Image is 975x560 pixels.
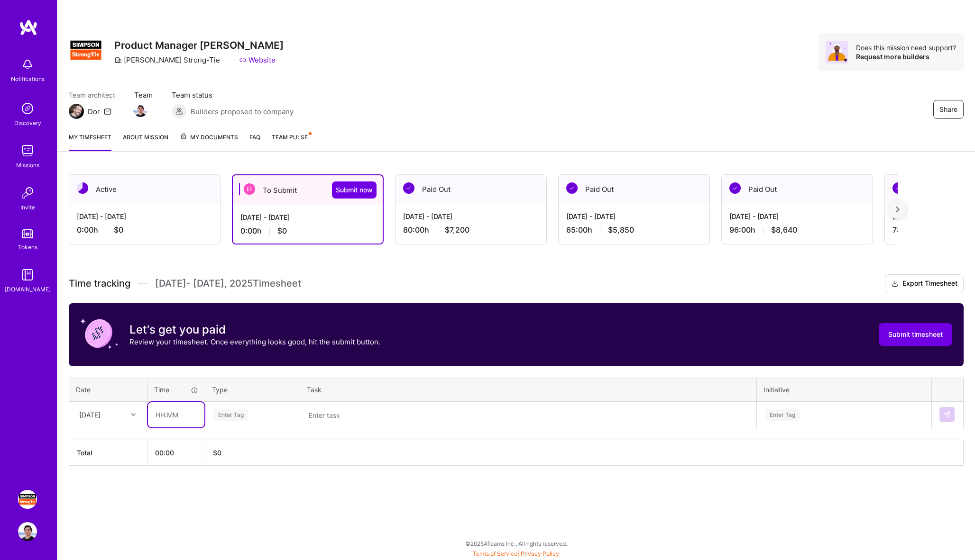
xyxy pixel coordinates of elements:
[244,183,255,195] img: To Submit
[114,55,220,65] div: [PERSON_NAME] Strong-Tie
[765,407,800,422] div: Enter Tag
[249,132,260,151] a: FAQ
[896,206,900,213] img: right
[272,134,308,141] span: Team Pulse
[19,19,38,36] img: logo
[79,410,101,420] div: [DATE]
[123,132,168,151] a: About Mission
[272,132,311,151] a: Team Pulse
[18,522,37,541] img: User Avatar
[77,211,212,221] div: [DATE] - [DATE]
[104,108,111,115] i: icon Mail
[559,175,709,204] div: Paid Out
[69,104,84,119] img: Team Architect
[473,550,559,557] span: |
[729,225,865,235] div: 96:00 h
[114,56,122,64] i: icon CompanyGray
[943,411,951,418] img: Submit
[856,43,956,52] div: Does this mission need support?
[57,532,975,555] div: © 2025 ATeams Inc., All rights reserved.
[154,385,198,395] div: Time
[763,385,925,395] div: Initiative
[336,185,373,195] span: Submit now
[69,378,147,401] th: Date
[933,100,964,119] button: Share
[473,550,517,557] a: Terms of Service
[22,229,33,238] img: tokens
[826,41,848,63] img: Avatar
[69,33,103,67] img: Company Logo
[129,337,380,347] p: Review your timesheet. Once everything looks good, hit the submit button.
[80,315,118,352] img: coin
[403,225,539,235] div: 80:00 h
[521,550,559,557] a: Privacy Policy
[300,378,757,401] th: Task
[180,132,238,151] a: My Documents
[18,99,37,118] img: discovery
[205,378,300,401] th: Type
[77,182,88,194] img: Active
[5,284,51,294] div: [DOMAIN_NAME]
[180,132,238,143] span: My Documents
[879,323,952,346] button: Submit timesheet
[20,202,35,212] div: Invite
[888,330,943,339] span: Submit timesheet
[69,90,115,100] span: Team architect
[172,104,187,119] img: Builders proposed to company
[403,182,414,194] img: Paid Out
[566,225,702,235] div: 65:00 h
[18,265,37,284] img: guide book
[69,440,147,465] th: Total
[133,103,147,117] img: Team Member Avatar
[566,182,578,194] img: Paid Out
[856,52,956,61] div: Request more builders
[18,55,37,74] img: bell
[213,449,221,457] span: $ 0
[18,141,37,160] img: teamwork
[396,175,546,204] div: Paid Out
[88,107,100,117] div: Dor
[233,175,383,205] div: To Submit
[771,225,797,235] span: $8,640
[69,278,130,289] span: Time tracking
[722,175,873,204] div: Paid Out
[213,407,248,422] div: Enter Tag
[155,278,301,289] span: [DATE] - [DATE] , 2025 Timesheet
[608,225,634,235] span: $5,850
[240,212,375,222] div: [DATE] - [DATE]
[16,522,39,541] a: User Avatar
[191,107,294,117] span: Builders proposed to company
[566,211,702,221] div: [DATE] - [DATE]
[14,118,41,128] div: Discovery
[69,175,220,204] div: Active
[729,211,865,221] div: [DATE] - [DATE]
[114,225,123,235] span: $0
[891,279,899,289] i: icon Download
[131,412,136,417] i: icon Chevron
[114,39,284,51] h3: Product Manager [PERSON_NAME]
[445,225,469,235] span: $7,200
[403,211,539,221] div: [DATE] - [DATE]
[77,225,212,235] div: 0:00 h
[239,55,276,65] a: Website
[69,132,111,151] a: My timesheet
[134,90,153,100] span: Team
[11,74,45,84] div: Notifications
[240,226,375,236] div: 0:00 h
[18,183,37,202] img: Invite
[129,323,380,337] h3: Let's get you paid
[18,490,37,509] img: Simpson Strong-Tie: Product Manager TY
[134,102,147,118] a: Team Member Avatar
[885,274,964,293] button: Export Timesheet
[148,402,204,427] input: HH:MM
[16,490,39,509] a: Simpson Strong-Tie: Product Manager TY
[939,105,957,114] span: Share
[892,182,904,194] img: Paid Out
[172,90,294,100] span: Team status
[332,181,377,199] button: Submit now
[729,182,741,194] img: Paid Out
[147,440,205,465] th: 00:00
[277,226,287,236] span: $0
[18,242,37,252] div: Tokens
[16,160,39,170] div: Missions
